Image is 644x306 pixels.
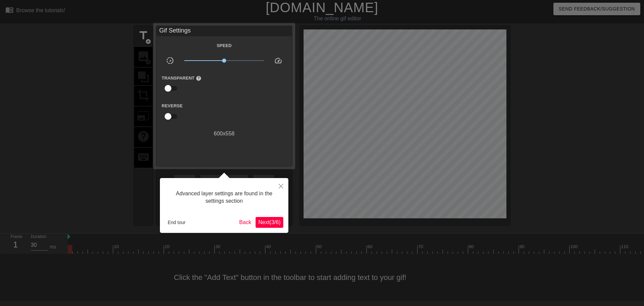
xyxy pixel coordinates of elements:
[273,178,288,194] button: Close
[165,217,188,227] button: End tour
[165,183,283,212] div: Advanced layer settings are found in the settings section
[258,219,281,225] span: Next ( 3 / 6 )
[237,217,254,228] button: Back
[256,217,283,228] button: Next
